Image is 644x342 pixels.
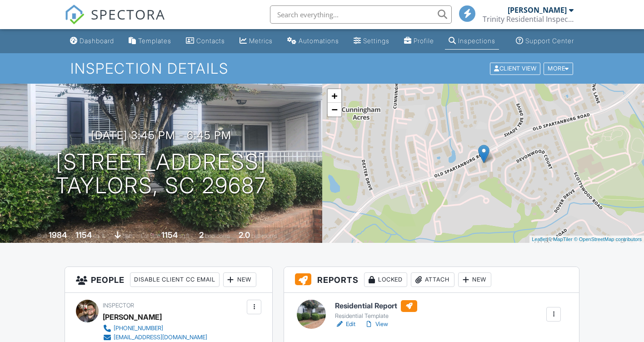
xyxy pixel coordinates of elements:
div: New [458,272,491,287]
h1: [STREET_ADDRESS] Taylors, SC 29687 [55,150,267,198]
span: SPECTORA [91,5,165,24]
a: Leaflet [532,236,547,242]
div: Locked [364,272,407,287]
div: Inspections [458,37,495,45]
div: Residential Template [335,312,417,320]
span: sq.ft. [179,232,190,239]
div: Attach [411,272,454,287]
span: bathrooms [251,232,277,239]
a: Residential Report Residential Template [335,300,417,320]
a: SPECTORA [65,12,165,31]
a: Dashboard [66,33,118,50]
div: Templates [138,37,171,45]
div: [PERSON_NAME] [103,310,162,324]
div: Contacts [196,37,225,45]
div: Profile [414,37,434,45]
span: Lot Size [141,232,160,239]
div: [EMAIL_ADDRESS][DOMAIN_NAME] [114,334,207,341]
div: Settings [363,37,389,45]
a: Support Center [512,33,578,50]
a: [PHONE_NUMBER] [103,324,207,333]
div: Disable Client CC Email [130,272,220,287]
a: Settings [350,33,393,50]
div: 1154 [75,230,92,240]
div: Client View [490,62,540,75]
div: Support Center [525,37,574,45]
div: 2 [199,230,204,240]
div: 2.0 [239,230,250,240]
h1: Inspection Details [70,60,574,76]
a: Zoom out [328,103,341,116]
a: [EMAIL_ADDRESS][DOMAIN_NAME] [103,333,207,342]
h3: People [65,267,272,293]
a: Metrics [236,33,276,50]
h3: Reports [284,267,579,293]
span: Built [37,232,47,239]
div: 1984 [49,230,67,240]
span: slab [122,232,132,239]
div: New [223,272,256,287]
a: © MapTiler [548,236,573,242]
a: Contacts [182,33,229,50]
img: The Best Home Inspection Software - Spectora [65,5,85,25]
div: | [529,236,644,243]
a: Edit [335,320,355,329]
div: [PHONE_NUMBER] [114,325,163,332]
a: View [364,320,388,329]
a: © OpenStreetMap contributors [574,236,642,242]
div: Metrics [249,37,273,45]
span: sq. ft. [93,232,106,239]
a: Inspections [445,33,499,50]
div: 1154 [161,230,178,240]
h6: Residential Report [335,300,417,312]
span: Inspector [103,302,134,309]
div: Trinity Residential Inspectors [483,15,574,24]
a: Templates [125,33,175,50]
div: Automations [299,37,339,45]
input: Search everything... [270,5,452,24]
div: Dashboard [80,37,114,45]
span: bedrooms [205,232,230,239]
div: More [544,62,573,75]
h3: [DATE] 3:45 pm - 6:45 pm [91,129,231,141]
a: Company Profile [400,33,438,50]
a: Automations (Basic) [284,33,343,50]
div: [PERSON_NAME] [508,5,567,15]
a: Client View [489,65,543,71]
a: Zoom in [328,89,341,103]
